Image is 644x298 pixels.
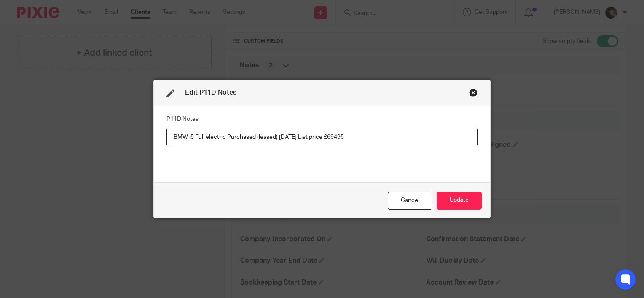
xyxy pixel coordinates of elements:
span: Edit P11D Notes [185,89,236,96]
label: P11D Notes [166,115,199,123]
button: Update [437,192,482,210]
input: P11D Notes [166,128,478,146]
div: Close this dialog window [388,192,432,210]
div: Close this dialog window [469,88,478,97]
